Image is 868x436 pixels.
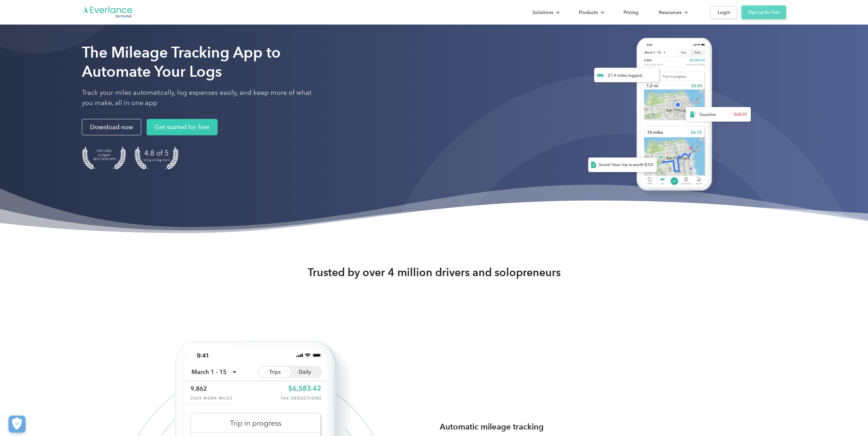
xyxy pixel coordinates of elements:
[9,416,26,433] button: Cookies Settings
[659,8,681,17] div: Resources
[440,421,544,433] h3: Automatic mileage tracking
[617,6,645,18] a: Pricing
[134,147,179,169] img: 4.9 out of 5 stars on the app store
[526,6,565,18] div: Solutions
[82,147,126,169] img: Badge for Featured by Apple Best New Apps
[577,31,756,201] img: Everlance, mileage tracker app, expense tracking app
[710,6,737,19] a: Login
[741,5,786,19] a: Sign up for free
[82,119,141,136] a: Download now
[532,8,553,17] div: Solutions
[82,6,133,19] a: Go to homepage
[82,43,281,80] strong: The Mileage Tracking App to Automate Your Logs
[718,8,730,17] div: Login
[572,6,610,18] div: Products
[147,119,218,136] a: Get started for free
[623,8,638,17] div: Pricing
[579,8,598,17] div: Products
[82,88,321,108] p: Track your miles automatically, log expenses easily, and keep more of what you make, all in one app
[308,266,561,279] strong: Trusted by over 4 million drivers and solopreneurs
[652,6,693,18] div: Resources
